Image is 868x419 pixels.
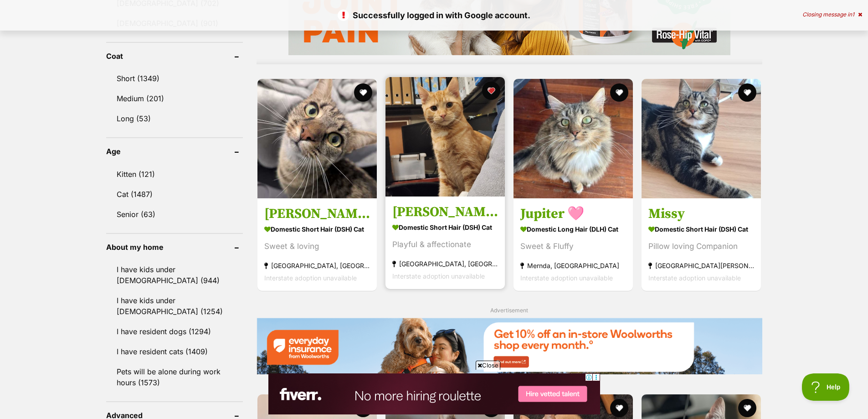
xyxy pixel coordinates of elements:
a: Missy Domestic Short Hair (DSH) Cat Pillow loving Companion [GEOGRAPHIC_DATA][PERSON_NAME][GEOGRA... [642,198,761,290]
a: Senior (63) [106,205,243,224]
strong: [GEOGRAPHIC_DATA], [GEOGRAPHIC_DATA] [264,259,370,271]
button: favourite [354,83,372,102]
img: Everyday Insurance promotional banner [257,318,762,374]
span: Interstate adoption unavailable [392,272,485,279]
iframe: Help Scout Beacon - Open [802,373,850,401]
span: Interstate adoption unavailable [264,274,357,281]
button: favourite [739,83,757,102]
a: Kitten (121) [106,165,243,184]
strong: Domestic Short Hair (DSH) Cat [648,222,754,235]
a: Medium (201) [106,89,243,108]
a: Everyday Insurance promotional banner [257,318,762,376]
h3: [PERSON_NAME] [392,203,498,220]
a: I have kids under [DEMOGRAPHIC_DATA] (944) [106,260,243,290]
a: I have resident dogs (1294) [106,322,243,341]
strong: Domestic Short Hair (DSH) Cat [264,222,370,235]
strong: Mernda, [GEOGRAPHIC_DATA] [520,259,626,271]
img: Missy - Domestic Short Hair (DSH) Cat [642,79,761,198]
img: Jupiter 🩷 - Domestic Long Hair (DLH) Cat [514,79,633,198]
span: Close [476,361,500,370]
h3: [PERSON_NAME] [264,205,370,222]
span: Advertisement [490,307,528,314]
strong: Domestic Short Hair (DSH) Cat [392,220,498,233]
button: favourite [482,82,500,100]
a: Long (53) [106,109,243,128]
a: Jupiter 🩷 Domestic Long Hair (DLH) Cat Sweet & Fluffy Mernda, [GEOGRAPHIC_DATA] Interstate adopti... [514,198,633,290]
h3: Missy [648,205,754,222]
button: favourite [610,83,628,102]
strong: Domestic Long Hair (DLH) Cat [520,222,626,235]
button: favourite [739,399,757,417]
div: Sweet & loving [264,240,370,252]
div: Closing message in [802,11,862,18]
strong: [GEOGRAPHIC_DATA], [GEOGRAPHIC_DATA] [392,257,498,269]
a: [PERSON_NAME] Domestic Short Hair (DSH) Cat Playful & affectionate [GEOGRAPHIC_DATA], [GEOGRAPHIC... [385,196,505,289]
button: favourite [610,399,628,417]
a: I have resident cats (1409) [106,342,243,361]
header: About my home [106,243,243,251]
strong: [GEOGRAPHIC_DATA][PERSON_NAME][GEOGRAPHIC_DATA] [648,259,754,271]
p: Successfully logged in with Google account. [9,9,859,21]
img: Nadia - Domestic Short Hair (DSH) Cat [257,79,377,198]
div: Sweet & Fluffy [520,240,626,252]
span: Interstate adoption unavailable [648,274,741,281]
header: Coat [106,52,243,60]
div: Pillow loving Companion [648,240,754,252]
header: Age [106,147,243,155]
a: [PERSON_NAME] Domestic Short Hair (DSH) Cat Sweet & loving [GEOGRAPHIC_DATA], [GEOGRAPHIC_DATA] I... [257,198,377,290]
img: George Weasley - Domestic Short Hair (DSH) Cat [385,77,505,197]
a: Pets will be alone during work hours (1573) [106,362,243,392]
div: Playful & affectionate [392,238,498,250]
a: I have kids under [DEMOGRAPHIC_DATA] (1254) [106,291,243,321]
h3: Jupiter 🩷 [520,205,626,222]
span: 1 [852,11,854,18]
a: Cat (1487) [106,185,243,204]
iframe: Advertisement [268,373,600,414]
span: Interstate adoption unavailable [520,274,613,281]
a: Short (1349) [106,69,243,88]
